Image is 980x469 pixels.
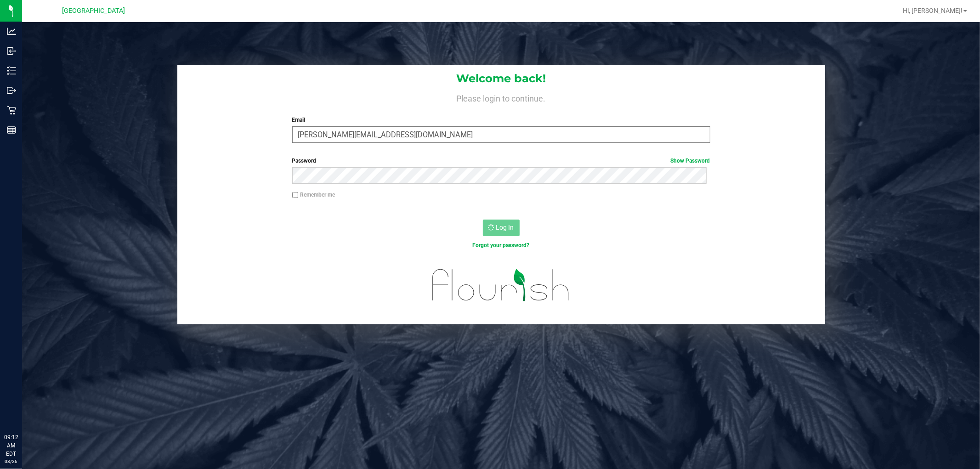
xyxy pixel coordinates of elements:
a: Show Password [671,158,710,164]
h1: Welcome back! [177,73,825,85]
h4: Please login to continue. [177,92,825,103]
p: 08/26 [4,458,18,465]
inline-svg: Outbound [7,86,16,95]
inline-svg: Reports [7,125,16,135]
label: Email [292,116,710,124]
input: Remember me [292,192,299,198]
inline-svg: Analytics [7,27,16,36]
span: Password [292,158,317,164]
img: flourish_logo.svg [420,259,582,311]
inline-svg: Retail [7,106,16,115]
inline-svg: Inbound [7,46,16,56]
span: Log In [496,224,514,231]
p: 09:12 AM EDT [4,433,18,458]
a: Forgot your password? [473,242,530,249]
label: Remember me [292,191,335,199]
span: Hi, [PERSON_NAME]! [903,7,963,14]
span: [GEOGRAPHIC_DATA] [62,7,125,15]
button: Log In [483,220,520,236]
inline-svg: Inventory [7,66,16,75]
